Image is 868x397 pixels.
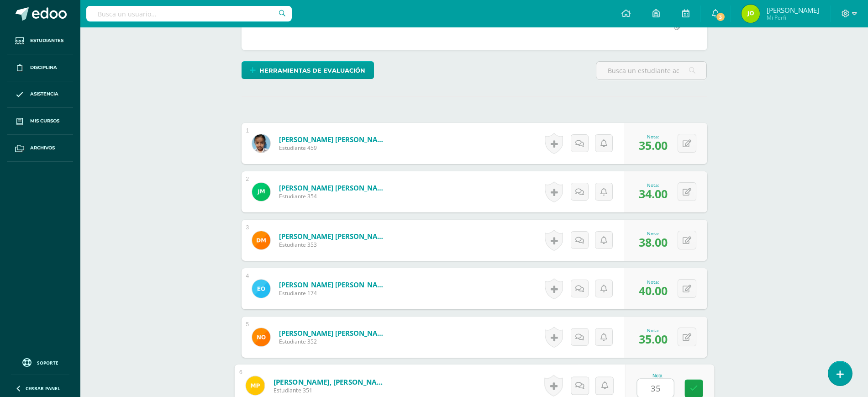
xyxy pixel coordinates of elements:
[86,6,292,21] input: Busca un usuario...
[715,12,726,22] span: 3
[30,117,59,125] span: Mis cursos
[279,232,389,241] a: [PERSON_NAME] [PERSON_NAME]
[259,62,365,79] span: Herramientas de evaluación
[279,338,389,345] span: Estudiante 352
[7,54,73,81] a: Disciplina
[246,376,264,395] img: 3e036972416abb13771de5a41e85d74f.png
[596,62,706,79] input: Busca un estudiante aquí...
[279,328,389,338] a: [PERSON_NAME] [PERSON_NAME]
[11,356,69,368] a: Soporte
[279,192,389,200] span: Estudiante 354
[639,133,668,140] div: Nota:
[639,230,668,237] div: Nota:
[742,5,760,23] img: 506daf603729e60bbd66212f31edf6a9.png
[7,135,73,162] a: Archivos
[279,280,389,289] a: [PERSON_NAME] [PERSON_NAME]
[37,360,58,366] span: Soporte
[26,385,60,392] span: Cerrar panel
[30,144,55,152] span: Archivos
[30,37,63,44] span: Estudiantes
[639,327,668,333] div: Nota:
[639,279,668,285] div: Nota:
[252,231,270,249] img: b228ef851358c022ab0657cd4bf97d97.png
[639,234,668,250] span: 38.00
[273,377,386,386] a: [PERSON_NAME], [PERSON_NAME]
[279,144,389,152] span: Estudiante 459
[639,331,668,347] span: 35.00
[7,108,73,135] a: Mis cursos
[279,135,389,144] a: [PERSON_NAME] [PERSON_NAME]
[637,373,678,378] div: Nota
[252,280,270,298] img: ad6a2bcde31e7d6a9ae59222f164e66a.png
[639,186,668,201] span: 34.00
[639,182,668,188] div: Nota:
[7,81,73,108] a: Asistencia
[252,328,270,346] img: c7d07b9c7f5a8d7d2bcdd01d3a3bfc2c.png
[279,289,389,297] span: Estudiante 174
[30,64,57,71] span: Disciplina
[767,14,819,21] span: Mi Perfil
[273,386,386,395] span: Estudiante 351
[639,138,668,153] span: 35.00
[767,5,819,15] span: [PERSON_NAME]
[279,241,389,249] span: Estudiante 353
[252,134,270,153] img: 6722e33aa0b551ee8c3967c011814fcf.png
[639,283,668,298] span: 40.00
[279,183,389,192] a: [PERSON_NAME] [PERSON_NAME]
[30,90,58,98] span: Asistencia
[242,61,374,79] a: Herramientas de evaluación
[7,27,73,54] a: Estudiantes
[252,183,270,201] img: dcb5c5b331b2ca41a68e73513bc60065.png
